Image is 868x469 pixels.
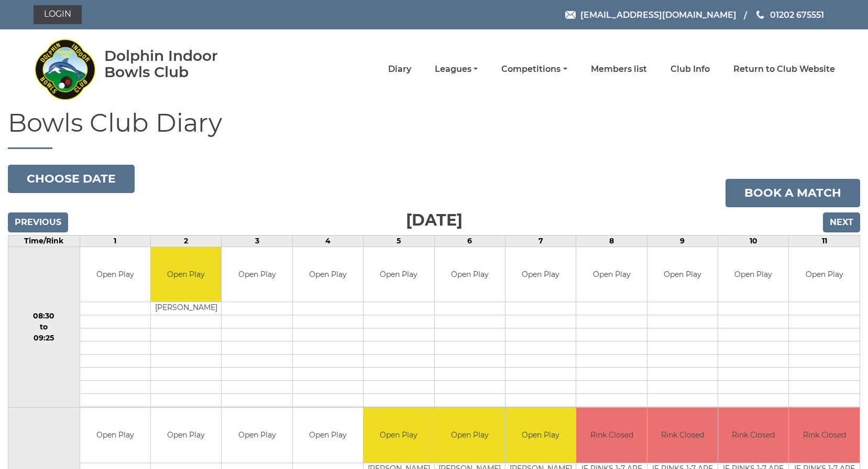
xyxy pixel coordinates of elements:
a: Club Info [671,63,710,75]
td: 8 [576,235,647,247]
td: Open Play [151,247,221,302]
td: 5 [364,235,434,247]
td: Open Play [80,247,150,302]
a: Competitions [501,63,567,75]
td: Open Play [647,247,718,302]
td: Rink Closed [718,408,788,463]
img: Dolphin Indoor Bowls Club [34,33,96,106]
td: Rink Closed [576,408,646,463]
span: 01202 675551 [770,9,824,19]
td: Rink Closed [789,408,860,463]
td: 7 [505,235,576,247]
td: Open Play [435,247,505,302]
img: Email [565,11,576,19]
td: Open Play [435,408,505,463]
td: Open Play [222,247,292,302]
td: 1 [80,235,150,247]
td: 6 [434,235,505,247]
td: Open Play [506,408,576,463]
td: Open Play [364,408,434,463]
input: Previous [8,212,68,232]
td: 4 [292,235,363,247]
div: Dolphin Indoor Bowls Club [104,48,251,80]
td: Open Play [718,247,788,302]
td: Rink Closed [647,408,718,463]
td: Open Play [80,408,150,463]
td: Open Play [151,408,221,463]
h1: Bowls Club Diary [8,109,860,149]
td: [PERSON_NAME] [151,302,221,315]
td: 9 [647,235,718,247]
td: 2 [151,235,222,247]
a: Diary [388,63,411,75]
td: Open Play [506,247,576,302]
td: 3 [222,235,292,247]
a: Leagues [435,63,478,75]
td: 10 [718,235,789,247]
img: Phone us [756,10,764,19]
a: Return to Club Website [733,63,835,75]
input: Next [823,212,860,232]
td: Time/Rink [8,235,80,247]
td: 11 [789,235,860,247]
td: Open Play [364,247,434,302]
a: Book a match [726,179,860,207]
td: Open Play [222,408,292,463]
td: Open Play [576,247,646,302]
td: Open Play [293,408,363,463]
td: Open Play [293,247,363,302]
td: Open Play [789,247,860,302]
a: Email [EMAIL_ADDRESS][DOMAIN_NAME] [565,8,737,22]
a: Phone us 01202 675551 [755,8,824,22]
span: [EMAIL_ADDRESS][DOMAIN_NAME] [580,9,737,19]
td: 08:30 to 09:25 [8,247,80,408]
button: Choose date [8,165,135,193]
a: Members list [591,63,647,75]
a: Login [34,5,82,24]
